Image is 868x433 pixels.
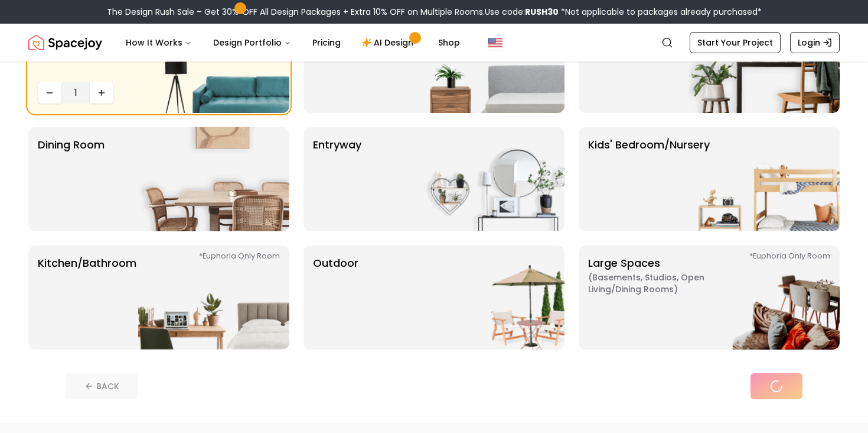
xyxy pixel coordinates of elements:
[90,82,113,104] button: Increase quantity
[116,31,201,54] button: How It Works
[353,31,426,54] a: AI Design
[413,127,564,231] img: entryway
[313,137,361,222] p: entryway
[688,245,840,350] img: Large Spaces *Euphoria Only
[138,245,289,350] img: Kitchen/Bathroom *Euphoria Only
[204,31,301,54] button: Design Portfolio
[303,31,350,54] a: Pricing
[690,32,781,53] a: Start Your Project
[313,255,358,340] p: Outdoor
[28,31,102,54] a: Spacejoy
[38,82,61,104] button: Decrease quantity
[28,31,102,54] img: Spacejoy Logo
[413,245,564,350] img: Outdoor
[38,137,105,222] p: Dining Room
[790,32,840,53] a: Login
[429,31,469,54] a: Shop
[559,6,762,18] span: *Not applicable to packages already purchased*
[38,255,136,340] p: Kitchen/Bathroom
[138,127,289,231] img: Dining Room
[688,127,840,231] img: Kids' Bedroom/Nursery
[488,35,502,50] img: United States
[588,272,736,295] span: ( Basements, Studios, Open living/dining rooms )
[107,6,762,18] div: The Design Rush Sale – Get 30% OFF All Design Packages + Extra 10% OFF on Multiple Rooms.
[485,6,559,18] span: Use code:
[588,137,710,222] p: Kids' Bedroom/Nursery
[28,24,840,62] nav: Global
[525,6,559,18] b: RUSH30
[66,86,85,100] span: 1
[588,255,736,340] p: Large Spaces
[116,31,469,54] nav: Main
